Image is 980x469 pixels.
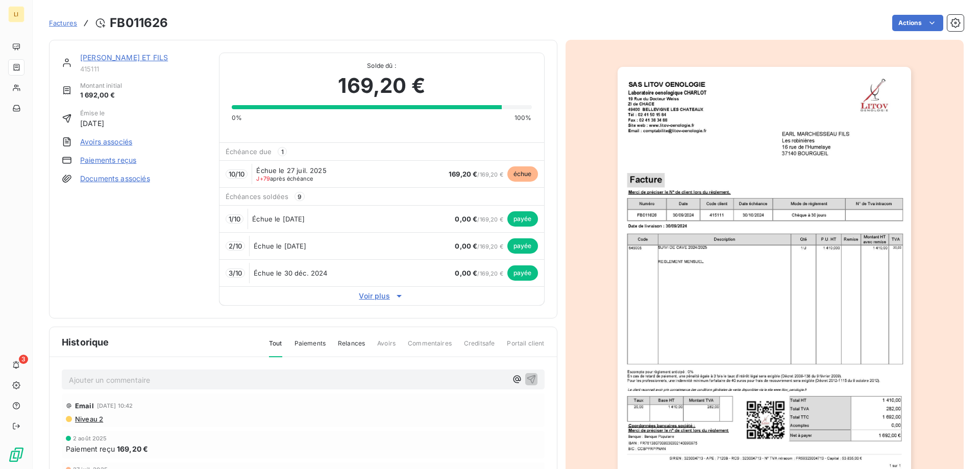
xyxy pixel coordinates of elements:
[229,215,241,223] span: 1 / 10
[80,109,105,118] span: Émise le
[80,81,122,90] span: Montant initial
[256,175,270,182] span: J+79
[455,242,477,250] span: 0,00 €
[254,242,306,250] span: Échue le [DATE]
[80,53,168,62] a: [PERSON_NAME] ET FILS
[80,174,150,184] a: Documents associés
[507,238,538,254] span: payée
[66,443,115,454] span: Paiement reçu
[232,113,242,122] span: 0%
[256,166,326,175] span: Échue le 27 juil. 2025
[455,216,503,223] span: / 169,20 €
[229,170,245,178] span: 10 / 10
[49,19,77,27] span: Factures
[507,211,538,227] span: payée
[229,269,242,277] span: 3 / 10
[377,339,396,356] span: Avoirs
[455,243,503,250] span: / 169,20 €
[295,192,305,201] span: 9
[229,242,242,250] span: 2 / 10
[80,118,105,129] span: [DATE]
[80,65,207,73] span: 415111
[97,403,133,409] span: [DATE] 10:42
[219,291,544,301] span: Voir plus
[8,6,24,22] div: LI
[269,339,282,357] span: Tout
[945,434,970,459] iframe: Intercom live chat
[75,402,94,410] span: Email
[514,113,532,122] span: 100%
[254,269,327,277] span: Échue le 30 déc. 2024
[252,215,305,223] span: Échue le [DATE]
[455,269,477,277] span: 0,00 €
[892,15,943,31] button: Actions
[110,14,168,32] h3: FB011626
[338,70,425,101] span: 169,20 €
[8,447,24,463] img: Logo LeanPay
[226,192,289,201] span: Échéances soldées
[449,171,503,178] span: / 169,20 €
[449,170,477,178] span: 169,20 €
[117,443,148,454] span: 169,20 €
[507,166,538,182] span: échue
[80,155,136,165] a: Paiements reçus
[80,90,122,101] span: 1 692,00 €
[507,265,538,281] span: payée
[507,339,544,356] span: Portail client
[80,137,132,147] a: Avoirs associés
[408,339,452,356] span: Commentaires
[338,339,365,356] span: Relances
[455,215,477,223] span: 0,00 €
[62,335,109,349] span: Historique
[455,270,503,277] span: / 169,20 €
[278,147,287,156] span: 1
[232,61,532,70] span: Solde dû :
[295,339,326,356] span: Paiements
[19,355,28,364] span: 3
[73,435,107,441] span: 2 août 2025
[74,415,103,423] span: Niveau 2
[464,339,495,356] span: Creditsafe
[49,18,77,28] a: Factures
[226,147,272,156] span: Échéance due
[256,176,313,182] span: après échéance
